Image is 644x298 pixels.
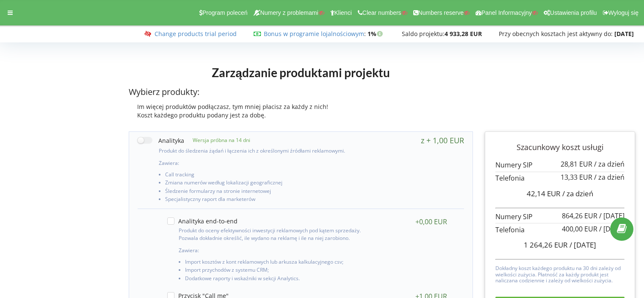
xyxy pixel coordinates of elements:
[185,259,363,267] li: Import kosztów z kont reklamowych lub arkusza kalkulacyjnego csv;
[129,65,473,80] h1: Zarządzanie produktami projektu
[362,9,401,16] span: Clear numbers
[614,30,634,38] strong: [DATE]
[415,217,447,226] div: +0,00 EUR
[260,9,318,16] span: Numery z problemami
[129,103,473,111] div: Im więcej produktów podłączasz, tym mniej płacisz za każdy z nich!
[481,9,532,16] span: Panel Informacyjny
[562,211,597,220] span: 864,26 EUR
[165,180,366,188] li: Zmiana numerów według lokalizacji geograficznej
[550,9,597,16] span: Ustawienia profilu
[561,173,592,182] span: 13,33 EUR
[334,9,352,16] span: Klienci
[569,240,596,250] span: / [DATE]
[155,30,237,38] a: Change products trial period
[159,159,366,167] p: Zawiera:
[561,159,592,169] span: 28,81 EUR
[445,30,482,38] strong: 4 933,28 EUR
[495,225,625,235] p: Telefonia
[185,267,363,275] li: Import przychodów z systemu CRM;
[495,173,625,183] p: Telefonia
[129,86,473,98] p: Wybierz produkty:
[202,9,248,16] span: Program poleceń
[184,136,250,144] p: Wersja próbna na 14 dni
[524,240,568,250] span: 1 264,26 EUR
[129,111,473,120] div: Koszt każdego produktu podany jest za dobę.
[165,172,366,180] li: Call tracking
[159,147,366,154] p: Produkt do śledzenia żądań i łączenia ich z określonymi źródłami reklamowymi.
[495,263,625,284] p: Dokładny koszt każdego produktu na 30 dni zależy od wielkości zużycia. Płatność za każdy produkt ...
[138,136,184,145] label: Analityka
[368,30,385,38] strong: 1%
[402,30,445,38] span: Saldo projektu:
[165,196,366,204] li: Specjalistyczny raport dla marketerów
[562,189,593,198] span: / za dzień
[418,9,464,16] span: Numbers reserve
[527,189,561,198] span: 42,14 EUR
[495,212,625,222] p: Numery SIP
[179,247,363,254] p: Zawiera:
[185,276,363,284] li: Dodatkowe raporty i wskaźniki w sekcji Analytics.
[594,173,625,182] span: / za dzień
[264,30,364,38] a: Bonus w programie lojalnościowym
[495,142,625,153] p: Szacunkowy koszt usługi
[495,160,625,170] p: Numery SIP
[608,9,638,16] span: Wyloguj się
[165,188,366,196] li: Śledzenie formularzy na stronie internetowej
[599,211,625,220] span: / [DATE]
[499,30,613,38] span: Przy obecnych kosztach jest aktywny do:
[599,224,625,234] span: / [DATE]
[264,30,366,38] span: :
[421,136,464,145] div: z + 1,00 EUR
[179,227,363,241] p: Produkt do oceny efektywności inwestycji reklamowych pod kątem sprzedaży. Pozwala dokładnie okreś...
[594,159,625,169] span: / za dzień
[167,217,238,225] label: Analityka end-to-end
[562,224,597,234] span: 400,00 EUR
